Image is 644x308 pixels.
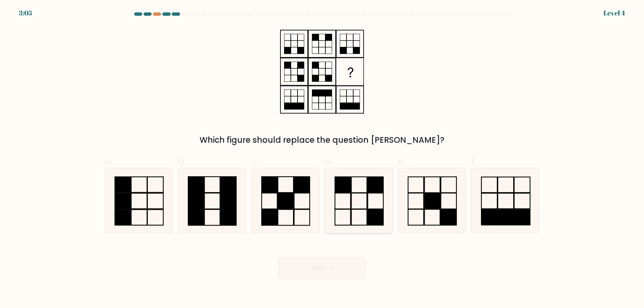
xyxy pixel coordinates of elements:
[603,8,625,18] div: Level 4
[398,155,406,168] span: e.
[251,155,259,168] span: c.
[178,155,186,168] span: b.
[325,155,333,168] span: d.
[105,155,113,168] span: a.
[109,134,535,146] div: Which figure should replace the question [PERSON_NAME]?
[19,8,32,18] div: 3:05
[278,257,366,279] button: Next
[471,155,476,168] span: f.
